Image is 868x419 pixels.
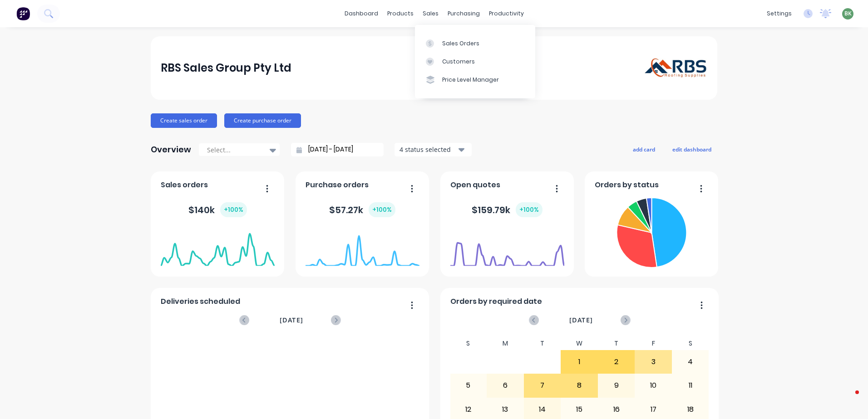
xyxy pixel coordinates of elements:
div: M [487,337,524,350]
span: Orders by required date [450,296,542,307]
div: + 100 % [220,202,247,217]
div: 9 [598,374,635,397]
span: Orders by status [595,180,659,190]
div: F [635,337,672,350]
button: 4 status selected [395,143,472,156]
div: RBS Sales Group Pty Ltd [161,59,291,77]
div: $ 159.79k [472,202,542,217]
div: Price Level Manager [442,76,499,84]
a: Price Level Manager [415,71,535,89]
div: 1 [561,351,597,373]
div: sales [418,7,443,20]
button: Create sales order [151,113,217,128]
button: Create purchase order [224,113,301,128]
div: + 100 % [516,202,542,217]
div: + 100 % [369,202,395,217]
div: 4 [672,351,709,373]
div: S [672,337,709,350]
div: settings [762,7,796,20]
span: Purchase orders [306,180,369,190]
div: $ 57.27k [329,202,395,217]
img: RBS Sales Group Pty Ltd [644,58,707,78]
div: $ 140k [188,202,247,217]
span: Deliveries scheduled [161,296,240,307]
div: 6 [487,374,523,397]
div: 8 [561,374,597,397]
div: 11 [672,374,709,397]
div: Customers [442,58,475,66]
span: BK [844,10,852,18]
img: Factory [16,7,30,20]
div: W [561,337,598,350]
div: Sales Orders [442,39,479,48]
span: Sales orders [161,180,208,190]
a: dashboard [340,7,383,20]
span: [DATE] [280,315,303,325]
div: products [383,7,418,20]
div: T [524,337,561,350]
div: 7 [524,374,561,397]
div: 3 [635,351,671,373]
button: add card [627,143,661,155]
div: 5 [450,374,487,397]
div: 4 status selected [399,145,457,154]
div: S [450,337,487,350]
span: [DATE] [569,315,593,325]
a: Sales Orders [415,34,535,52]
div: 2 [598,351,635,373]
a: Customers [415,53,535,71]
button: edit dashboard [666,143,717,155]
iframe: Intercom live chat [837,388,859,410]
div: Overview [151,141,191,159]
div: T [598,337,635,350]
div: productivity [484,7,528,20]
span: Open quotes [450,180,500,190]
div: 10 [635,374,671,397]
div: purchasing [443,7,484,20]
